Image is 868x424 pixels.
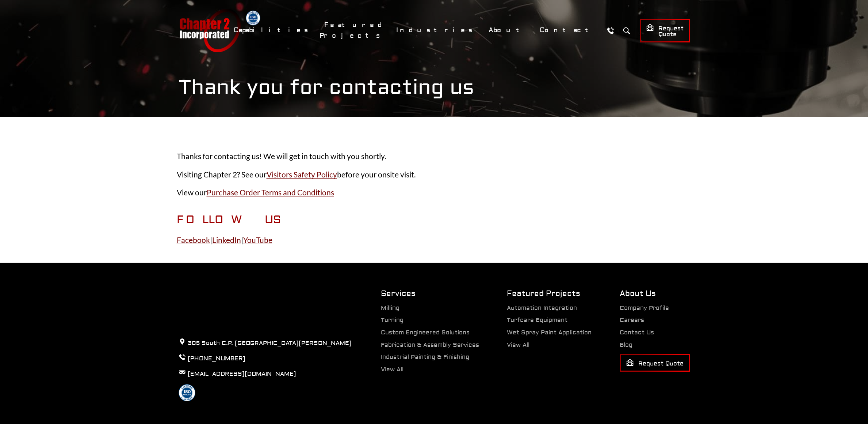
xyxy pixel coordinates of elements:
[620,341,632,349] a: Blog
[381,366,404,373] a: View All
[243,235,272,244] a: YouTube
[381,341,479,349] a: Fabrication & Assembly Services
[177,168,692,181] p: Visiting Chapter 2? See our before your onsite visit.
[626,359,684,368] span: Request Quote
[188,355,245,362] a: [PHONE_NUMBER]
[535,22,600,38] a: Contact
[177,235,210,244] a: Facebook
[381,329,470,336] a: Custom Engineered Solutions
[179,338,352,348] p: 305 South C.P. [GEOGRAPHIC_DATA][PERSON_NAME]
[177,213,692,226] h3: FOLLOW US
[484,22,531,38] a: About
[620,316,644,324] a: Careers
[620,288,690,299] h2: About Us
[507,304,577,312] a: Automation Integration
[381,353,469,361] a: Industrial Painting & Finishing
[620,329,654,336] a: Contact Us
[604,24,617,37] a: Call Us
[381,316,404,324] a: Turning
[620,354,690,372] a: Request Quote
[207,188,334,197] a: Purchase Order Terms and Conditions
[381,288,479,299] h2: Services
[507,288,592,299] h2: Featured Projects
[320,17,388,44] a: Featured Projects
[177,150,692,162] p: Thanks for contacting us! We will get in touch with you shortly.
[640,19,690,42] a: Request Quote
[229,22,316,38] a: Capabilities
[267,170,337,179] a: Visitors Safety Policy
[381,304,399,312] a: Milling
[179,75,690,100] h1: Thank you for contacting us
[188,370,296,378] a: [EMAIL_ADDRESS][DOMAIN_NAME]
[177,186,692,199] p: View our
[212,235,241,244] a: LinkedIn
[620,24,634,37] button: Search
[646,23,684,38] span: Request Quote
[620,304,669,312] a: Company Profile
[507,316,567,324] a: Turfcare Equipment
[179,9,241,52] a: Chapter 2 Incorporated
[177,234,692,246] p: | |
[507,341,529,349] a: View All
[391,22,480,38] a: Industries
[507,329,592,336] a: Wet Spray Paint Application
